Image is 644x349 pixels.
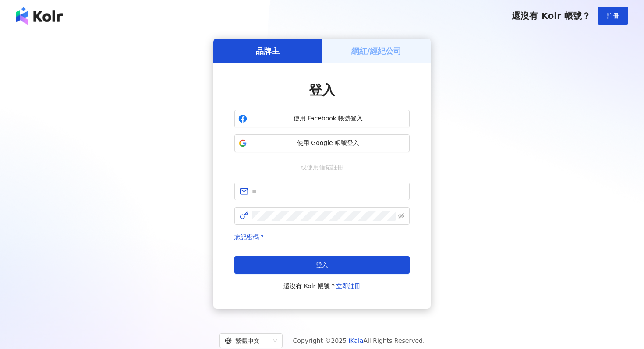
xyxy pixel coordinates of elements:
[256,46,280,56] h5: 品牌主
[234,233,265,240] a: 忘記密碼？
[336,282,361,289] a: 立即註冊
[398,213,404,219] span: eye-invisible
[316,261,328,268] span: 登入
[234,134,410,152] button: 使用 Google 帳號登入
[293,335,425,346] span: Copyright © 2025 All Rights Reserved.
[234,256,410,274] button: 登入
[351,46,402,56] h5: 網紅/經紀公司
[294,162,350,172] span: 或使用信箱註冊
[251,114,406,123] span: 使用 Facebook 帳號登入
[598,7,628,25] button: 註冊
[234,110,410,127] button: 使用 Facebook 帳號登入
[283,281,361,291] span: 還沒有 Kolr 帳號？
[512,11,591,21] span: 還沒有 Kolr 帳號？
[309,82,335,98] span: 登入
[251,139,406,148] span: 使用 Google 帳號登入
[16,7,63,25] img: logo
[349,337,364,344] a: iKala
[225,334,269,348] div: 繁體中文
[607,12,619,19] span: 註冊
